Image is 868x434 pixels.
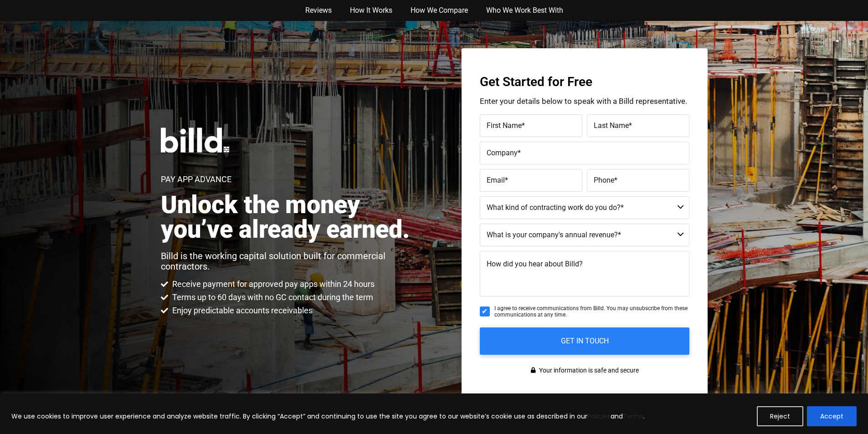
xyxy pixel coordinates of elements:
[594,176,614,184] span: Phone
[480,97,689,105] p: Enter your details below to speak with a Billd representative.
[807,406,857,426] button: Accept
[587,412,611,421] a: Policies
[487,176,505,184] span: Email
[480,327,689,355] input: GET IN TOUCH
[161,175,231,184] h1: Pay App Advance
[487,148,518,157] span: Company
[11,411,645,422] p: We use cookies to improve user experience and analyze website traffic. By clicking “Accept” and c...
[170,292,373,303] span: Terms up to 60 days with no GC contact during the term
[480,306,490,317] input: I agree to receive communications from Billd. You may unsubscribe from these communications at an...
[623,412,643,421] a: Terms
[161,193,419,242] h2: Unlock the money you’ve already earned.
[161,251,419,272] p: Billd is the working capital solution built for commercial contractors.
[494,305,689,318] span: I agree to receive communications from Billd. You may unsubscribe from these communications at an...
[170,279,375,290] span: Receive payment for approved pay apps within 24 hours
[480,76,689,88] h3: Get Started for Free
[757,406,803,426] button: Reject
[170,305,313,316] span: Enjoy predictable accounts receivables
[487,260,583,268] span: How did you hear about Billd?
[594,121,629,130] span: Last Name
[487,121,522,130] span: First Name
[537,364,639,377] span: Your information is safe and secure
